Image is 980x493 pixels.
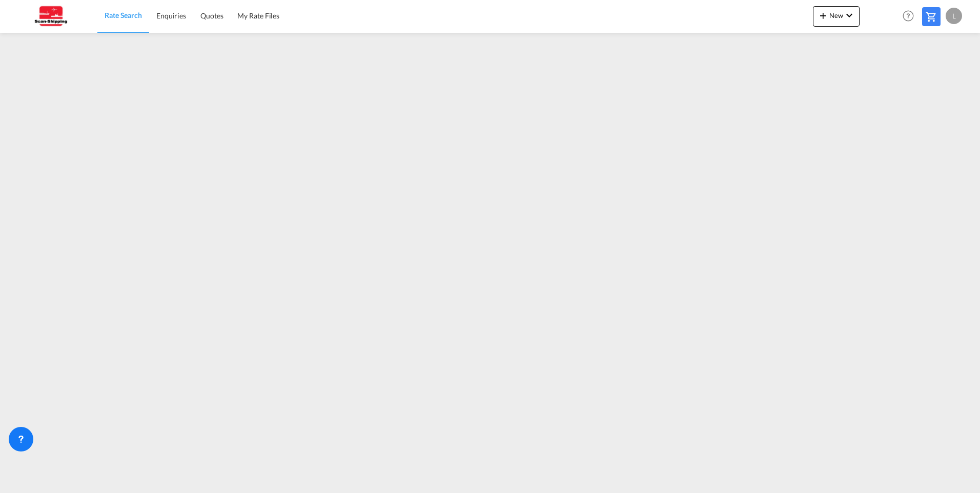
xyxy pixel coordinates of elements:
[200,11,223,20] span: Quotes
[900,7,917,25] span: Help
[946,8,962,24] div: l
[900,7,922,26] div: Help
[817,9,829,22] md-icon: icon-plus 400-fg
[843,9,855,22] md-icon: icon-chevron-down
[817,11,855,19] span: New
[237,11,279,20] span: My Rate Files
[156,11,186,20] span: Enquiries
[15,5,85,28] img: 123b615026f311ee80dabbd30bc9e10f.jpg
[105,11,142,19] span: Rate Search
[813,6,860,27] button: icon-plus 400-fgNewicon-chevron-down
